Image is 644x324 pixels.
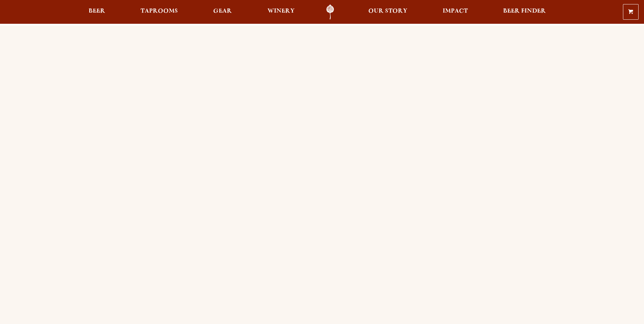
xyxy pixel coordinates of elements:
a: Beer Finder [499,4,550,20]
a: Beer [84,4,110,20]
span: Winery [268,8,295,14]
a: Gear [209,4,236,20]
span: Taprooms [141,8,178,14]
a: Our Story [364,4,412,20]
a: Taprooms [136,4,182,20]
span: Beer Finder [503,8,546,14]
span: Beer [89,8,105,14]
span: Impact [443,8,468,14]
span: Our Story [368,8,407,14]
a: Odell Home [317,4,343,20]
a: Winery [263,4,299,20]
a: Impact [438,4,472,20]
span: Gear [213,8,232,14]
